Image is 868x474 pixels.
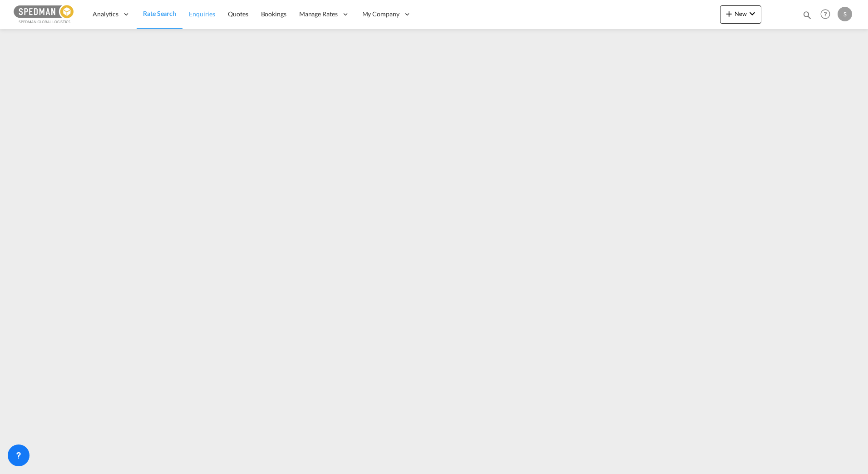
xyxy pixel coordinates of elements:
[838,7,852,21] div: S
[818,6,833,22] span: Help
[362,10,399,19] span: My Company
[143,10,176,17] span: Rate Search
[720,5,761,24] button: icon-plus 400-fgNewicon-chevron-down
[189,10,215,18] span: Enquiries
[299,10,338,19] span: Manage Rates
[747,8,758,19] md-icon: icon-chevron-down
[93,10,118,19] span: Analytics
[802,10,812,24] div: icon-magnify
[228,10,248,18] span: Quotes
[818,6,838,23] div: Help
[261,10,286,18] span: Bookings
[724,10,758,17] span: New
[802,10,812,20] md-icon: icon-magnify
[724,8,735,19] md-icon: icon-plus 400-fg
[14,4,75,25] img: c12ca350ff1b11efb6b291369744d907.png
